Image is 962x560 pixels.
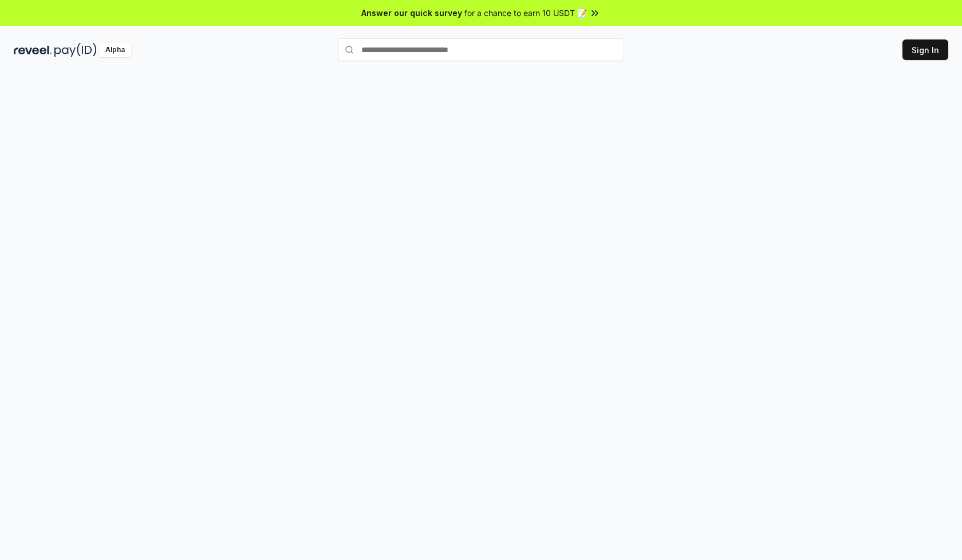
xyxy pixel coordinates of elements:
[464,7,587,19] span: for a chance to earn 10 USDT 📝
[902,39,948,60] button: Sign In
[99,43,131,57] div: Alpha
[361,7,462,19] span: Answer our quick survey
[54,43,97,57] img: pay_id
[14,43,52,57] img: reveel_dark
